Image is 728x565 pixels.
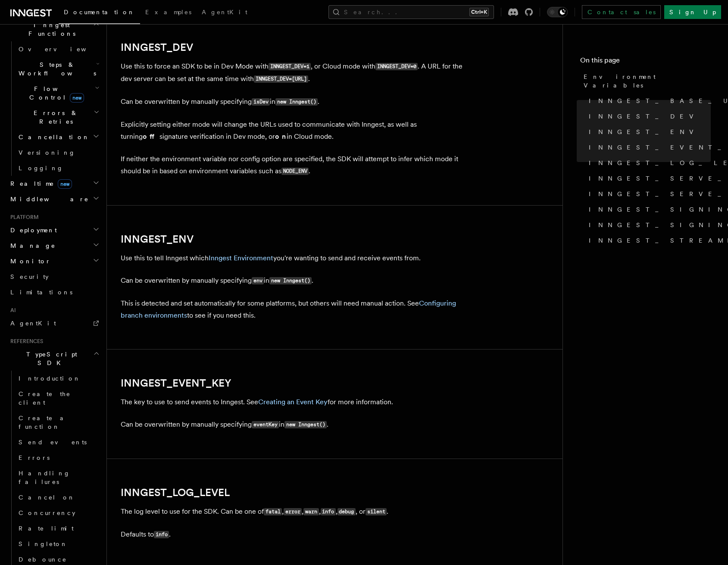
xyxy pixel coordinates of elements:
[585,171,711,186] a: INNGEST_SERVE_HOST
[15,84,95,102] span: Flow Control
[275,98,318,106] code: new Inngest()
[121,297,466,322] p: This is detected and set automatically for some platforms, but others will need manual action. Se...
[375,63,418,70] code: INNGEST_DEV=0
[252,421,279,428] code: eventKey
[121,506,466,518] p: The log level to use for the SDK. Can be one of , , , , , or .
[15,60,96,78] span: Steps & Workflows
[15,536,101,552] a: Singleton
[121,119,466,143] p: Explicitly setting either mode will change the URLs used to communicate with Inngest, as well as ...
[15,41,101,57] a: Overview
[15,105,101,129] button: Errors & Retries
[7,17,101,41] button: Inngest Functions
[15,434,101,450] a: Send events
[7,41,101,176] div: Inngest Functions
[7,350,93,367] span: TypeScript SDK
[19,454,50,461] span: Errors
[585,124,711,140] a: INNGEST_ENV
[7,346,101,371] button: TypeScript SDK
[15,129,101,145] button: Cancellation
[64,9,135,16] span: Documentation
[7,238,101,253] button: Manage
[10,289,72,296] span: Limitations
[7,241,56,250] span: Manage
[7,315,101,331] a: AgentKit
[580,69,711,93] a: Environment Variables
[59,3,140,24] a: Documentation
[19,540,68,547] span: Singleton
[15,386,101,410] a: Create the client
[19,470,70,485] span: Handling failures
[15,133,90,141] span: Cancellation
[284,421,327,428] code: new Inngest()
[10,273,49,280] span: Security
[7,226,57,234] span: Deployment
[121,233,194,245] a: INNGEST_ENV
[7,176,101,191] button: Realtimenew
[70,93,84,103] span: new
[7,21,93,38] span: Inngest Functions
[15,81,101,105] button: Flow Controlnew
[15,521,101,536] a: Rate limit
[19,46,107,53] span: Overview
[269,63,311,70] code: INNGEST_DEV=1
[19,390,71,406] span: Create the client
[269,277,312,284] code: new Inngest()
[15,371,101,386] a: Introduction
[7,257,51,265] span: Monitor
[337,508,356,515] code: debug
[7,179,72,188] span: Realtime
[664,5,721,19] a: Sign Up
[19,375,81,382] span: Introduction
[281,168,309,175] code: NODE_ENV
[15,490,101,505] a: Cancel on
[145,9,191,16] span: Examples
[585,202,711,217] a: INNGEST_SIGNING_KEY
[589,128,699,136] span: INNGEST_ENV
[254,75,308,83] code: INNGEST_DEV=[URL]
[264,508,282,515] code: fatal
[580,55,711,69] h4: On this page
[589,112,699,121] span: INNGEST_DEV
[7,269,101,284] a: Security
[121,377,231,389] a: INNGEST_EVENT_KEY
[15,450,101,465] a: Errors
[284,508,302,515] code: error
[197,3,253,23] a: AgentKit
[19,149,75,156] span: Versioning
[19,439,87,446] span: Send events
[366,508,387,515] code: silent
[121,487,230,499] a: INNGEST_LOG_LEVEL
[15,465,101,490] a: Handling failures
[154,531,169,538] code: info
[7,284,101,300] a: Limitations
[140,3,197,23] a: Examples
[121,275,466,287] p: Can be overwritten by manually specifying in .
[585,217,711,233] a: INNGEST_SIGNING_KEY_FALLBACK
[585,155,711,171] a: INNGEST_LOG_LEVEL
[585,233,711,248] a: INNGEST_STREAMING
[121,60,466,85] p: Use this to force an SDK to be in Dev Mode with , or Cloud mode with . A URL for the dev server c...
[258,398,328,406] a: Creating an Event Key
[15,145,101,160] a: Versioning
[584,72,711,90] span: Environment Variables
[209,254,273,262] a: Inngest Environment
[252,277,264,284] code: env
[15,160,101,176] a: Logging
[202,9,247,16] span: AgentKit
[585,109,711,124] a: INNGEST_DEV
[252,98,270,106] code: isDev
[58,179,72,189] span: new
[10,320,56,327] span: AgentKit
[585,93,711,109] a: INNGEST_BASE_URL
[328,5,494,19] button: Search...Ctrl+K
[7,191,101,207] button: Middleware
[469,8,489,16] kbd: Ctrl+K
[19,165,63,172] span: Logging
[121,396,466,408] p: The key to use to send events to Inngest. See for more information.
[15,505,101,521] a: Concurrency
[321,508,336,515] code: info
[121,299,456,319] a: Configuring branch environments
[7,338,43,345] span: References
[143,132,159,140] strong: off
[585,186,711,202] a: INNGEST_SERVE_PATH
